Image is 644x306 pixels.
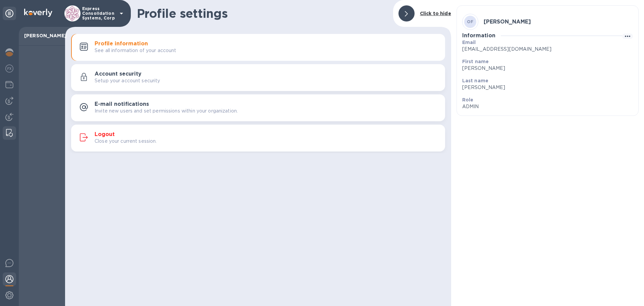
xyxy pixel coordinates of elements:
p: Close your current session. [95,138,157,145]
p: ADMIN [462,103,628,110]
p: Setup your account security [95,77,160,84]
h3: [PERSON_NAME] [484,19,531,25]
button: Profile informationSee all information of your account [71,34,445,61]
p: Express Consolidation Systems, Corp [82,6,116,20]
p: Invite new users and set permissions within your organization. [95,107,238,115]
h3: E-mail notifications [95,101,149,107]
img: Wallets [5,81,13,89]
img: Foreign exchange [5,64,13,73]
b: Last name [462,78,488,83]
p: See all information of your account [95,47,176,54]
p: [PERSON_NAME] [462,65,628,72]
h3: Logout [95,131,115,138]
b: First name [462,59,489,64]
div: Unpin categories [3,7,16,20]
b: Email [462,40,476,45]
b: Role [462,97,474,102]
h1: Profile settings [137,6,388,20]
h3: Profile information [95,41,148,47]
button: E-mail notificationsInvite new users and set permissions within your organization. [71,94,445,121]
button: LogoutClose your current session. [71,125,445,151]
b: Click to hide [420,11,451,16]
h3: Information [462,33,495,39]
p: [PERSON_NAME] [24,32,60,39]
img: Logo [24,9,52,17]
p: [PERSON_NAME] [462,84,628,91]
p: [EMAIL_ADDRESS][DOMAIN_NAME] [462,46,628,53]
h3: Account security [95,71,142,77]
div: OF[PERSON_NAME] [462,11,633,33]
button: Account securitySetup your account security [71,64,445,91]
b: OF [467,19,473,24]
